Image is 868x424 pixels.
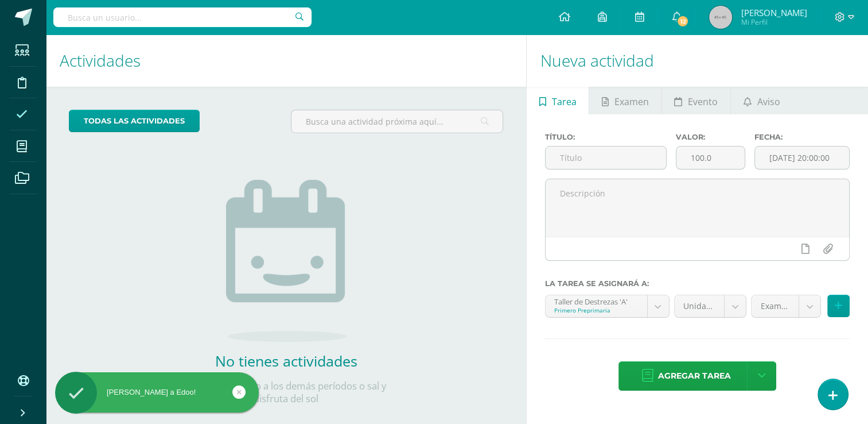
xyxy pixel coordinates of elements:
img: 45x45 [709,6,732,29]
span: Unidad 3 [683,295,716,317]
label: Fecha: [754,133,850,141]
label: Valor: [676,133,745,141]
input: Título [546,147,666,169]
a: todas las Actividades [69,110,200,132]
div: [PERSON_NAME] a Edoo! [55,387,259,398]
span: Examen [614,88,649,115]
h2: No tienes actividades [172,351,401,371]
a: Examen (30.0pts) [752,295,820,317]
span: Tarea [552,88,577,115]
div: Primero Preprimaria [554,306,638,314]
span: 12 [676,15,689,28]
p: Échale un vistazo a los demás períodos o sal y disfruta del sol [172,380,401,405]
h1: Nueva actividad [540,34,854,87]
span: Evento [688,88,718,115]
input: Busca un usuario... [53,7,312,27]
h1: Actividades [60,34,512,87]
a: Examen [589,87,661,114]
a: Aviso [731,87,792,114]
a: Evento [662,87,730,114]
a: Unidad 3 [675,295,746,317]
div: Taller de Destrezas 'A' [554,295,638,306]
span: Mi Perfil [741,17,807,27]
input: Fecha de entrega [755,147,849,169]
input: Busca una actividad próxima aquí... [291,110,503,133]
span: Aviso [757,88,780,115]
img: no_activities.png [226,180,347,342]
a: Taller de Destrezas 'A'Primero Preprimaria [546,295,668,317]
label: La tarea se asignará a: [545,279,850,288]
span: Agregar tarea [658,362,731,390]
input: Puntos máximos [676,147,745,169]
label: Título: [545,133,667,141]
a: Tarea [527,87,589,114]
span: Examen (30.0pts) [760,295,790,317]
span: [PERSON_NAME] [741,7,807,18]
